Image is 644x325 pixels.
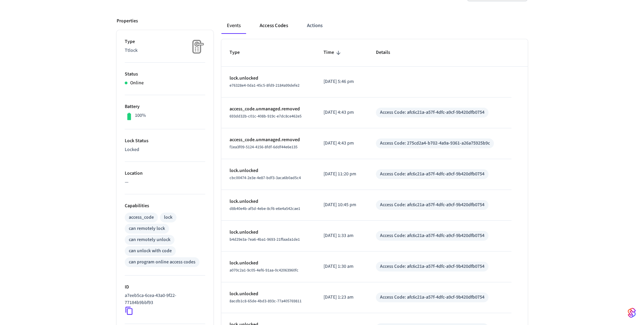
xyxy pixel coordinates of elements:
[380,232,484,239] div: Access Code: afc6c21a-a57f-4dfc-a9cf-9b420dfb0754
[129,225,165,232] div: can remotely lock
[135,112,146,119] p: 100%
[125,47,205,54] p: Ttlock
[125,292,202,306] p: a7eeb5ca-6cea-43a0-9f22-77184b9bbf93
[324,78,360,85] p: [DATE] 5:46 pm
[125,170,205,177] p: Location
[230,175,301,181] span: cbc00474-2e3e-4e87-bdf3-3aca6b0ad5c4
[230,167,308,174] p: lock.unlocked
[324,140,360,147] p: [DATE] 4:43 pm
[129,247,172,255] div: can unlock with code
[324,171,360,178] p: [DATE] 11:20 pm
[380,201,484,209] div: Access Code: afc6c21a-a57f-4dfc-a9cf-9b420dfb0754
[254,18,293,34] button: Access Codes
[230,198,308,205] p: lock.unlocked
[125,284,205,291] p: ID
[221,18,528,34] div: ant example
[380,263,484,270] div: Access Code: afc6c21a-a57f-4dfc-a9cf-9b420dfb0754
[324,232,360,239] p: [DATE] 1:33 am
[324,294,360,301] p: [DATE] 1:23 am
[230,260,308,267] p: lock.unlocked
[230,290,308,298] p: lock.unlocked
[129,214,154,221] div: access_code
[230,136,308,144] p: access_code.unmanaged.removed
[230,229,308,236] p: lock.unlocked
[230,206,300,212] span: d8b40e4b-af5d-4ebe-8cf6-e6e4a542cae1
[129,259,195,266] div: can program online access codes
[230,298,302,304] span: 8acdb1c8-65de-4bd3-893c-77a405769811
[376,47,399,58] span: Details
[380,294,484,301] div: Access Code: afc6c21a-a57f-4dfc-a9cf-9b420dfb0754
[188,38,205,55] img: Placeholder Lock Image
[125,103,205,110] p: Battery
[324,263,360,270] p: [DATE] 1:30 am
[230,237,300,242] span: b4d29e3a-7ea6-4ba1-9693-21ffaada1de1
[628,307,636,318] img: SeamLogoGradient.69752ec5.svg
[230,267,299,273] span: a070c2a1-9c05-4ef6-91aa-0c42063960fc
[130,80,144,87] p: Online
[125,71,205,78] p: Status
[230,75,308,82] p: lock.unlocked
[324,109,360,116] p: [DATE] 4:43 pm
[230,106,308,113] p: access_code.unmanaged.removed
[324,201,360,209] p: [DATE] 10:45 pm
[230,144,297,150] span: f1ea3f09-5124-4156-8fdf-6ddf44e6e135
[380,109,484,116] div: Access Code: afc6c21a-a57f-4dfc-a9cf-9b420dfb0754
[221,18,246,34] button: Events
[380,171,484,178] div: Access Code: afc6c21a-a57f-4dfc-a9cf-9b420dfb0754
[129,236,170,243] div: can remotely unlock
[380,140,490,147] div: Access Code: 275cd2a4-b702-4a9a-9361-a26a75925b9c
[125,179,205,186] p: —
[230,113,302,119] span: 693dd32b-c01c-408b-919c-e7dc8ce462e5
[324,47,343,58] span: Time
[164,214,172,221] div: lock
[117,18,138,25] p: Properties
[230,83,300,88] span: e76328e4-0da1-45c5-8fd9-2184a99defe2
[302,18,328,34] button: Actions
[125,38,205,45] p: Type
[125,202,205,210] p: Capabilities
[230,47,248,58] span: Type
[125,137,205,145] p: Lock Status
[125,146,205,153] p: Locked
